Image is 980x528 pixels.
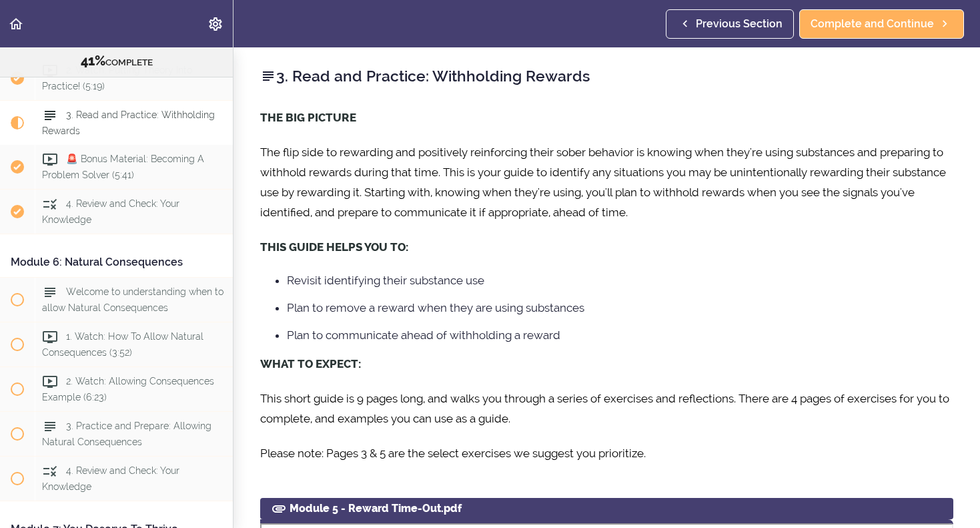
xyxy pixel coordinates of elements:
li: Plan to remove a reward when they are using substances [287,299,953,316]
li: Revisit identifying their substance use [287,272,953,289]
h2: 3. Read and Practice: Withholding Rewards [260,65,953,87]
span: Welcome to understanding when to allow Natural Consequences [42,286,223,312]
span: 41% [81,53,105,69]
a: Complete and Continue [799,9,964,39]
a: Previous Section [666,9,794,39]
strong: THE BIG PICTURE [260,111,356,124]
span: Previous Section [696,16,783,32]
span: 🚨 Bonus Material: Becoming A Problem Solver (5:41) [42,154,204,180]
svg: Settings Menu [207,16,223,32]
strong: WHAT TO EXPECT: [260,357,361,370]
span: 1. Watch: How To Allow Natural Consequences (3:52) [42,331,203,357]
span: 4. Review and Check: Your Knowledge [42,198,179,224]
strong: THIS GUIDE HELPS YOU TO: [260,240,408,254]
span: This short guide is 9 pages long, and walks you through a series of exercises and reflections. Th... [260,392,949,425]
span: 4. Review and Check: Your Knowledge [42,465,179,491]
span: 3. Read and Practice: Withholding Rewards [42,109,215,136]
span: 2. Watch: Putting Theory Into Practice! (5:19) [42,65,192,91]
div: COMPLETE [17,53,216,70]
svg: Back to course curriculum [8,16,24,32]
span: 2. Watch: Allowing Consequences Example (6:23) [42,376,214,402]
div: Module 5 - Reward Time-Out.pdf [260,498,953,519]
li: Plan to communicate ahead of withholding a reward [287,326,953,344]
span: 3. Practice and Prepare: Allowing Natural Consequences [42,421,211,447]
span: Complete and Continue [811,16,934,32]
span: Please note: Pages 3 & 5 are the select exercises we suggest you prioritize. [260,447,646,460]
span: The flip side to rewarding and positively reinforcing their sober behavior is knowing when they'r... [260,146,946,219]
